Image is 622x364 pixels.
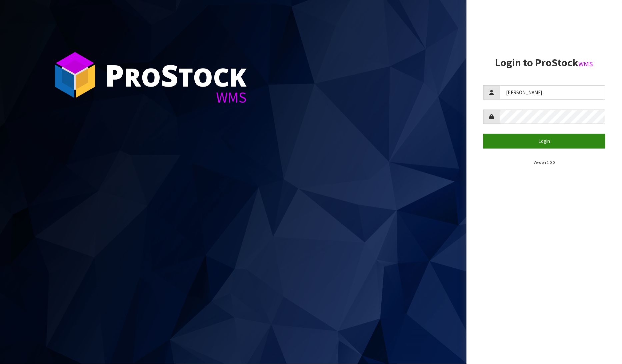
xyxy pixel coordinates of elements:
h2: Login to ProStock [483,57,606,69]
div: WMS [105,90,247,105]
img: ProStock Cube [50,50,100,100]
small: Version 1.0.0 [534,160,555,165]
span: S [161,55,178,95]
button: Login [483,134,606,148]
span: P [105,55,124,95]
div: ro tock [105,60,247,90]
small: WMS [579,60,593,68]
input: Username [500,85,606,100]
